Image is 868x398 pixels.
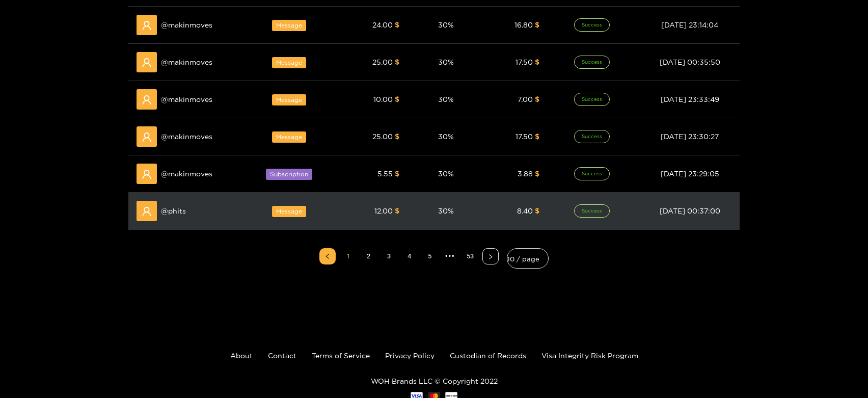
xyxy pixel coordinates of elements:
span: $ [535,21,539,29]
span: @ makinmoves [161,168,212,179]
span: $ [535,58,539,66]
span: Success [574,204,610,218]
li: Next 5 Pages [442,248,458,264]
span: 30 % [438,132,454,140]
span: $ [535,170,539,177]
span: 16.80 [514,21,533,29]
li: Next Page [482,248,499,264]
a: 3 [381,249,396,264]
span: $ [395,21,399,29]
span: [DATE] 23:30:27 [661,132,719,140]
li: 4 [401,248,417,264]
a: 53 [463,249,478,264]
span: user [142,132,152,142]
span: $ [395,95,399,103]
a: 4 [401,249,417,264]
span: $ [395,207,399,215]
li: 2 [360,248,376,264]
span: Success [574,167,610,180]
span: 30 % [438,170,454,177]
span: Message [272,20,306,31]
span: 30 % [438,207,454,215]
a: About [230,352,253,359]
li: 1 [340,248,356,264]
span: 5.55 [377,170,393,177]
span: 10 / page [507,251,548,266]
button: left [319,248,336,264]
span: $ [535,207,539,215]
span: ••• [442,248,458,264]
span: [DATE] 00:35:50 [660,58,720,66]
li: Previous Page [319,248,336,264]
span: left [324,253,331,259]
a: 5 [422,249,437,264]
span: Success [574,56,610,69]
span: 24.00 [372,21,393,29]
span: [DATE] 23:29:05 [661,170,719,177]
span: [DATE] 00:37:00 [660,207,720,215]
span: 17.50 [516,132,533,140]
span: Success [574,93,610,106]
a: 1 [340,249,356,264]
span: Subscription [266,169,312,180]
span: @ makinmoves [161,57,212,68]
span: Success [574,130,610,143]
span: 30 % [438,58,454,66]
li: 3 [381,248,397,264]
span: user [142,95,152,105]
span: user [142,20,152,31]
span: 10.00 [373,95,393,103]
span: 17.50 [516,58,533,66]
a: Visa Integrity Risk Program [541,352,638,359]
span: @ makinmoves [161,19,212,31]
span: @ makinmoves [161,131,212,142]
li: 53 [462,248,478,264]
span: user [142,206,152,217]
span: 3.88 [518,170,533,177]
span: user [142,58,152,68]
a: Contact [268,352,296,359]
a: Privacy Policy [385,352,435,359]
span: [DATE] 23:14:04 [661,21,718,29]
span: $ [395,132,399,140]
span: 12.00 [374,207,393,215]
a: Custodian of Records [450,352,526,359]
span: $ [535,95,539,103]
span: Success [574,18,610,32]
span: [DATE] 23:33:49 [661,95,719,103]
span: @ phits [161,205,186,217]
span: Message [272,57,306,68]
span: $ [395,170,399,177]
a: 2 [361,249,376,264]
span: right [487,254,494,260]
span: 30 % [438,95,454,103]
span: @ makinmoves [161,94,212,105]
a: Terms of Service [312,352,370,359]
span: $ [395,58,399,66]
span: 30 % [438,21,454,29]
span: 8.40 [517,207,533,215]
span: 7.00 [518,95,533,103]
span: Message [272,94,306,105]
span: Message [272,206,306,217]
span: 25.00 [372,132,393,140]
button: right [482,248,499,264]
span: $ [535,132,539,140]
span: user [142,169,152,179]
span: Message [272,131,306,143]
span: 25.00 [372,58,393,66]
li: 5 [421,248,438,264]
